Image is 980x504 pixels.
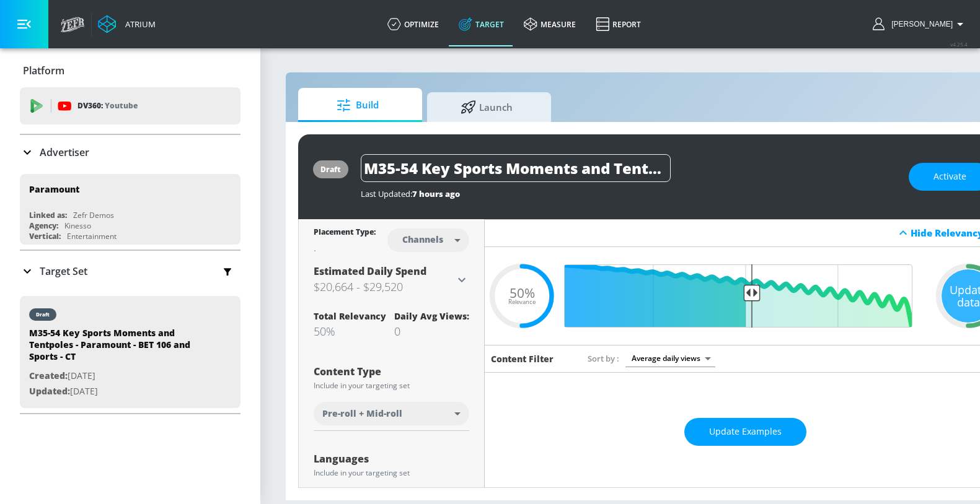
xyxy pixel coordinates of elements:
[29,183,79,195] div: Paramount
[20,53,241,88] div: Platform
[886,20,953,28] span: login as: rebecca.streightiff@zefr.com
[684,418,806,446] button: Update Examples
[20,296,241,408] div: draftM35-54 Key Sports Moments and Tentpoles - Paramount - BET 106 and Sports - CTCreated:[DATE]U...
[491,353,554,365] h6: Content Filter
[23,64,64,77] p: Platform
[709,424,782,440] span: Update Examples
[510,286,535,299] span: 50%
[36,311,50,318] div: draft
[314,382,469,389] div: Include in your targeting set
[67,231,117,241] div: Entertainment
[29,327,203,368] div: M35-54 Key Sports Moments and Tentpoles - Paramount - BET 106 and Sports - CT
[29,231,61,241] div: Vertical:
[105,99,138,112] p: Youtube
[572,264,919,328] input: Final Threshold
[29,370,68,381] span: Created:
[586,2,651,46] a: Report
[314,264,426,278] span: Estimated Daily Spend
[314,264,469,295] div: Estimated Daily Spend$20,664 - $29,520
[588,353,619,364] span: Sort by
[449,2,514,46] a: Target
[314,310,386,322] div: Total Relevancy
[320,164,341,175] div: draft
[120,19,156,30] div: Atrium
[40,264,87,278] p: Target Set
[508,299,536,305] span: Relevance
[625,350,715,367] div: Average daily views
[439,92,534,122] span: Launch
[377,2,449,46] a: optimize
[20,87,241,124] div: DV360: Youtube
[934,169,966,185] span: Activate
[412,188,460,199] span: 7 hours ago
[514,2,586,46] a: measure
[396,234,449,245] div: Channels
[314,324,386,339] div: 50%
[77,99,138,113] p: DV360:
[394,324,469,339] div: 0
[73,210,114,220] div: Zefr Demos
[314,469,469,477] div: Include in your targeting set
[29,368,203,384] p: [DATE]
[873,17,968,32] button: [PERSON_NAME]
[361,188,896,199] div: Last Updated:
[322,407,402,420] span: Pre-roll + Mid-roll
[20,135,241,170] div: Advertiser
[950,41,968,48] span: v 4.25.4
[29,385,70,397] span: Updated:
[20,174,241,245] div: ParamountLinked as:Zefr DemosAgency:KinessoVertical:Entertainment
[314,227,376,240] div: Placement Type:
[29,384,203,399] p: [DATE]
[64,220,91,231] div: Kinesso
[20,251,241,292] div: Target Set
[311,90,405,120] span: Build
[394,310,469,322] div: Daily Avg Views:
[40,146,89,159] p: Advertiser
[29,210,67,220] div: Linked as:
[314,454,469,464] div: Languages
[314,367,469,376] div: Content Type
[29,220,58,231] div: Agency:
[98,15,156,33] a: Atrium
[314,278,454,295] h3: $20,664 - $29,520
